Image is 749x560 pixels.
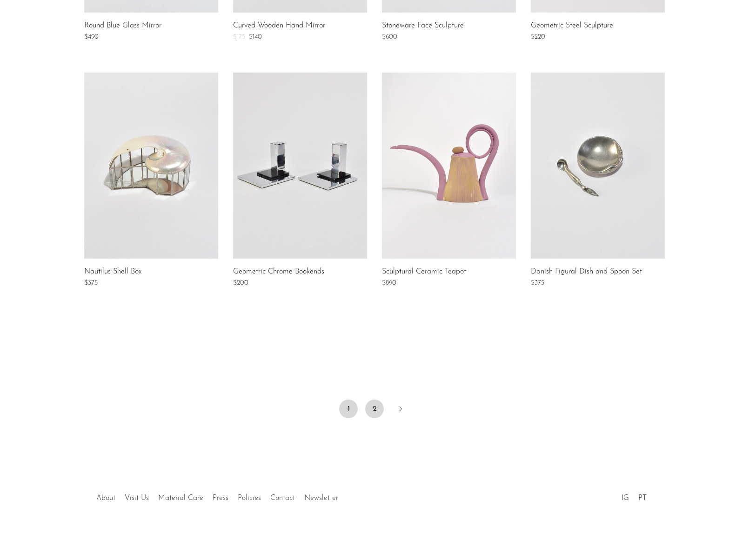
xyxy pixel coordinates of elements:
[233,22,325,30] a: Curved Wooden Hand Mirror
[249,33,262,40] span: $140
[531,268,642,276] a: Danish Figural Dish and Spoon Set
[531,22,613,30] a: Geometric Steel Sculpture
[84,280,98,287] span: $375
[125,494,149,502] a: Visit Us
[617,487,651,505] ul: Social Medias
[158,494,203,502] a: Material Care
[391,400,410,420] a: Next
[531,33,545,40] span: $220
[84,33,99,40] span: $490
[638,494,647,502] a: PT
[233,268,324,276] a: Geometric Chrome Bookends
[213,494,228,502] a: Press
[84,268,141,276] a: Nautilus Shell Box
[233,33,245,40] span: $175
[382,33,397,40] span: $600
[92,487,343,505] ul: Quick links
[238,494,261,502] a: Policies
[531,280,544,287] span: $375
[84,22,161,30] a: Round Blue Glass Mirror
[382,280,396,287] span: $890
[96,494,115,502] a: About
[622,494,629,502] a: IG
[382,268,466,276] a: Sculptural Ceramic Teapot
[339,400,358,418] span: 1
[270,494,295,502] a: Contact
[233,280,248,287] span: $200
[382,22,464,30] a: Stoneware Face Sculpture
[365,400,384,418] a: 2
